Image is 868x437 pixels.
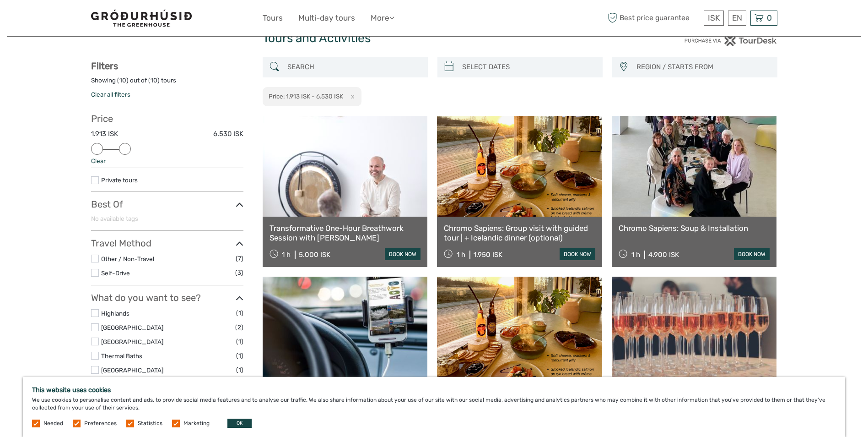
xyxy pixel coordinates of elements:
a: Thermal Baths [101,352,142,360]
div: 5.000 ISK [299,251,330,259]
a: Transformative One-Hour Breathwork Session with [PERSON_NAME] [270,224,421,242]
span: 1 h [457,251,465,259]
strong: Filters [91,60,118,71]
div: Clear [91,157,243,165]
span: 1 h [631,251,640,259]
label: 10 [119,76,126,85]
div: We use cookies to personalise content and ads, to provide social media features and to analyse ou... [23,377,845,437]
button: x [345,92,357,101]
div: Showing ( ) out of ( ) tours [91,76,243,90]
a: More [371,11,394,25]
a: Chromo Sapiens: Soup & Installation [619,224,770,233]
span: ISK [708,13,720,22]
h5: This website uses cookies [32,386,836,394]
span: (2) [235,322,243,333]
span: 0 [766,13,773,22]
h3: What do you want to see? [91,292,243,303]
div: 1.950 ISK [474,251,502,259]
a: book now [560,248,595,260]
input: SELECT DATES [458,59,598,75]
span: No available tags [91,215,138,222]
a: Tours [263,11,283,25]
label: 10 [151,76,157,85]
div: EN [728,11,746,26]
span: (7) [236,253,243,264]
h3: Travel Method [91,238,243,249]
span: (1) [236,350,243,361]
button: REGION / STARTS FROM [632,60,773,75]
h2: Price: 1.913 ISK - 6.530 ISK [269,93,343,100]
span: 1 h [282,251,291,259]
label: 1.913 ISK [91,129,118,139]
span: (1) [236,365,243,375]
h1: Tours and Activities [263,31,606,46]
button: Open LiveChat chat widget [105,14,116,25]
h3: Price [91,113,243,124]
a: [GEOGRAPHIC_DATA] [101,324,163,331]
span: (3) [235,268,243,278]
a: Clear all filters [91,91,130,98]
a: [GEOGRAPHIC_DATA] [101,338,163,345]
p: We're away right now. Please check back later! [13,16,103,23]
label: Needed [43,420,63,427]
a: Other / Non-Travel [101,255,154,262]
label: 6.530 ISK [213,129,243,139]
a: Private tours [101,176,138,184]
span: Best price guarantee [606,11,701,26]
div: 4.900 ISK [648,251,679,259]
label: Preferences [84,420,117,427]
a: Highlands [101,310,129,317]
span: (1) [236,308,243,318]
a: Self-Drive [101,269,130,277]
a: Chromo Sapiens: Group visit with guided tour | + Icelandic dinner (optional) [444,224,595,242]
label: Statistics [138,420,162,427]
button: OK [227,419,252,428]
h3: Best Of [91,199,243,210]
a: book now [734,248,770,260]
img: PurchaseViaTourDesk.png [684,35,777,46]
a: Multi-day tours [298,11,355,25]
label: Marketing [183,420,210,427]
input: SEARCH [284,59,423,75]
a: book now [385,248,421,260]
span: (1) [236,336,243,347]
a: [GEOGRAPHIC_DATA] [101,366,163,374]
img: 1578-341a38b5-ce05-4595-9f3d-b8aa3718a0b3_logo_small.jpg [91,10,192,27]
